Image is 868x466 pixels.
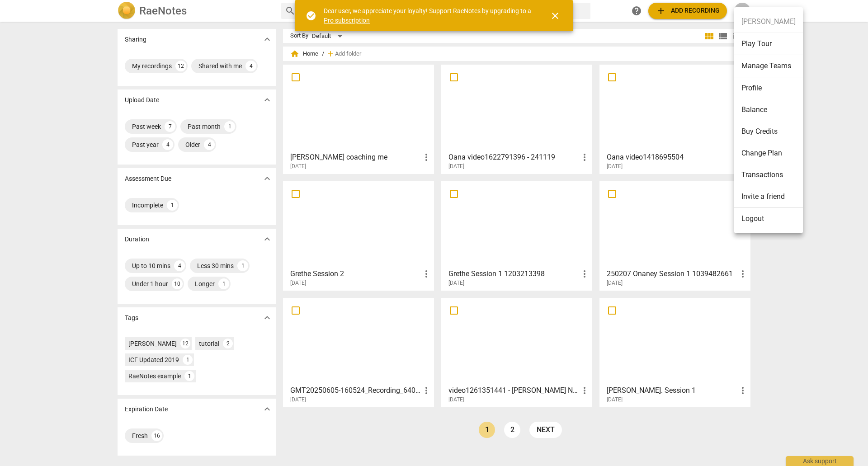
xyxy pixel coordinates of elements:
[324,17,370,24] a: Pro subscription
[306,10,316,21] span: check_circle
[324,6,533,25] div: Dear user, we appreciate your loyalty! Support RaeNotes by upgrading to a
[544,5,566,27] button: Close
[734,33,803,55] li: Play Tour
[550,10,561,21] span: close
